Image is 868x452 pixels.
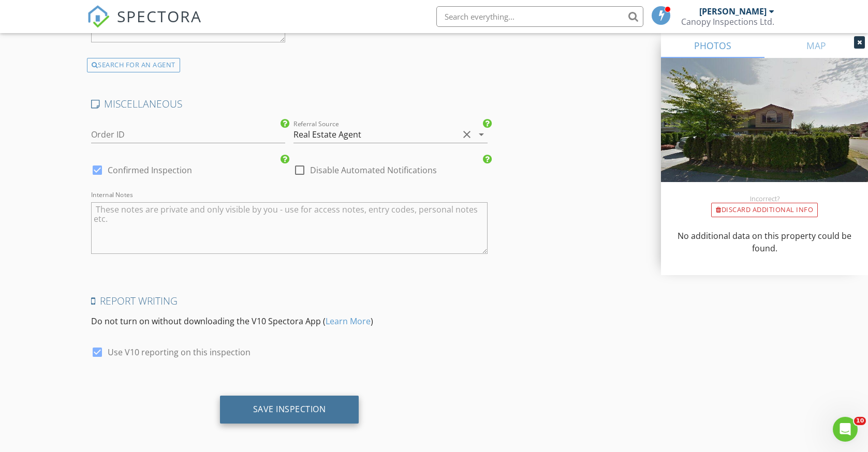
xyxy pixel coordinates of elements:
[117,5,202,27] span: SPECTORA
[87,5,110,28] img: The Best Home Inspection Software - Spectora
[108,165,192,175] label: Confirmed Inspection
[436,6,643,27] input: Search everything...
[87,14,202,36] a: SPECTORA
[475,128,488,141] i: arrow_drop_down
[854,417,866,425] span: 10
[91,315,488,327] p: Do not turn on without downloading the V10 Spectora App ( )
[293,130,361,139] div: Real Estate Agent
[661,58,868,207] img: streetview
[108,347,251,357] label: Use V10 reporting on this inspection
[711,203,818,217] div: Discard Additional info
[326,315,371,327] a: Learn More
[661,33,764,58] a: PHOTOS
[91,97,488,111] h4: MISCELLANEOUS
[91,294,488,308] h4: Report Writing
[681,17,774,27] div: Canopy Inspections Ltd.
[87,58,180,72] div: SEARCH FOR AN AGENT
[673,230,856,254] p: No additional data on this property could be found.
[764,33,868,58] a: MAP
[253,404,326,414] div: Save Inspection
[699,6,767,17] div: [PERSON_NAME]
[91,202,488,254] textarea: Internal Notes
[661,194,868,203] div: Incorrect?
[310,165,437,175] label: Disable Automated Notifications
[461,128,473,141] i: clear
[833,417,858,442] iframe: Intercom live chat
